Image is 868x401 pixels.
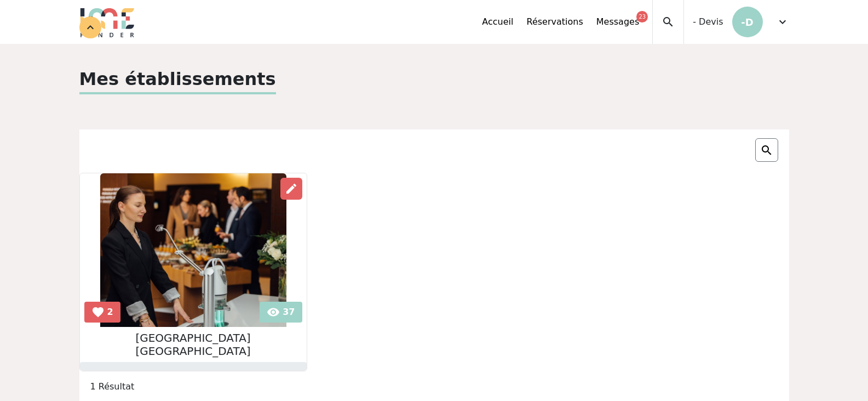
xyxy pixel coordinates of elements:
div: expand_less [79,16,101,38]
h2: [GEOGRAPHIC_DATA] [GEOGRAPHIC_DATA] [80,331,307,358]
a: Réservations [526,15,583,29]
span: expand_more [776,15,789,29]
p: -D [732,7,763,37]
a: Accueil [482,15,513,29]
span: search [662,15,675,29]
div: 1 Résultat [84,380,785,393]
img: search.png [760,144,773,157]
span: - Devis [693,15,723,29]
img: 1.jpg [100,173,286,327]
div: 23 [636,11,648,22]
p: Mes établissements [79,66,276,94]
img: Logo.png [79,7,135,37]
span: edit [285,182,298,195]
div: visibility 37 favorite 2 edit [GEOGRAPHIC_DATA] [GEOGRAPHIC_DATA] [79,173,307,371]
a: Messages23 [596,15,639,29]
